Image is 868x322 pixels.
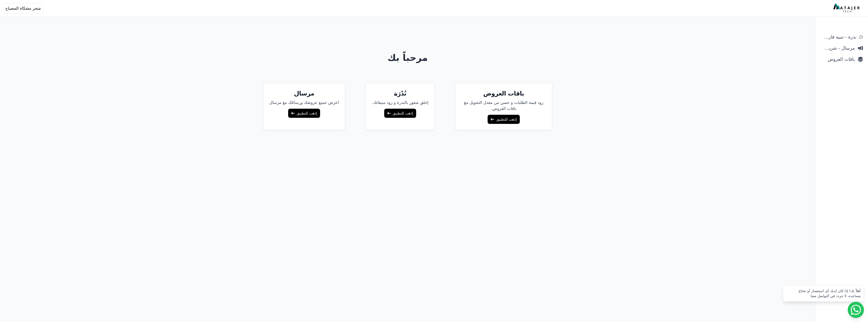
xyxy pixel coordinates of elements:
[269,100,339,106] p: اعرض جميع عروضك ورسائلك مع مرسال
[488,115,520,124] a: إذهب للتطبيق
[213,53,602,63] h1: مرحباً بك
[821,45,855,52] span: مرسال - شريط دعاية
[372,100,428,106] p: إخلق شعور بالندرة و زود مبيعاتك.
[821,56,855,63] span: باقات العروض
[3,3,43,14] button: متجر مشكاة المصباح
[821,33,856,41] span: ندرة - تنبية قارب علي النفاذ
[461,89,546,98] h5: باقات العروض
[833,4,861,13] img: MatajerTech Logo
[461,100,546,112] p: زود قيمة الطلبات و حسن من معدل التحويل مغ باقات العروض.
[269,89,339,98] h5: مرسال
[372,89,428,98] h5: نُدْرَة
[288,109,320,118] a: إذهب للتطبيق
[5,5,41,11] span: متجر مشكاة المصباح
[384,109,416,118] a: إذهب للتطبيق
[786,288,861,298] div: أهلاً بك! إذا كان لديك أي استفسار أو تحتاج مساعدة، لا تتردد في التواصل معنا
